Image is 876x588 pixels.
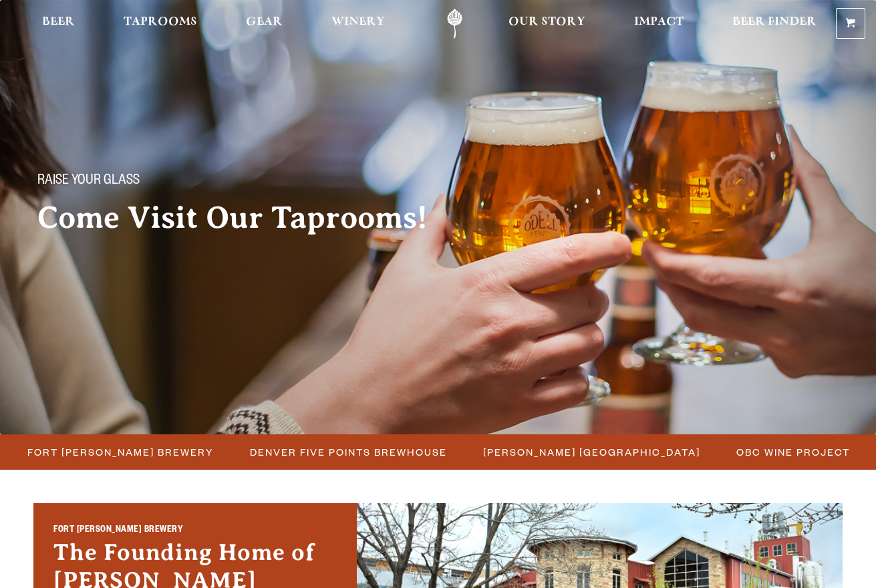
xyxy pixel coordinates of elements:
[37,201,454,235] h2: Come Visit Our Taprooms!
[242,442,454,462] a: Denver Five Points Brewhouse
[728,442,857,462] a: OBC Wine Project
[250,442,447,462] span: Denver Five Points Brewhouse
[27,442,214,462] span: Fort [PERSON_NAME] Brewery
[33,9,84,39] a: Beer
[724,9,825,39] a: Beer Finder
[19,442,221,462] a: Fort [PERSON_NAME] Brewery
[331,17,385,27] span: Winery
[124,17,197,27] span: Taprooms
[115,9,206,39] a: Taprooms
[37,173,140,190] span: Raise your glass
[483,442,700,462] span: [PERSON_NAME] [GEOGRAPHIC_DATA]
[736,442,850,462] span: OBC Wine Project
[508,17,585,27] span: Our Story
[42,17,75,27] span: Beer
[237,9,291,39] a: Gear
[475,442,707,462] a: [PERSON_NAME] [GEOGRAPHIC_DATA]
[732,17,817,27] span: Beer Finder
[246,17,283,27] span: Gear
[53,524,337,539] h2: Fort [PERSON_NAME] Brewery
[625,9,692,39] a: Impact
[323,9,394,39] a: Winery
[634,17,684,27] span: Impact
[500,9,594,39] a: Our Story
[430,9,480,39] a: Odell Home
